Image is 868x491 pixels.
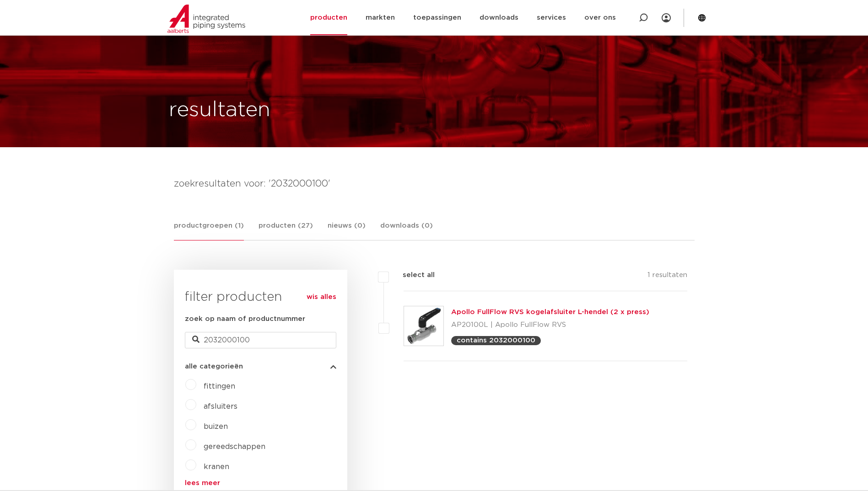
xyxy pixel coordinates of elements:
[404,306,443,346] img: Thumbnail for Apollo FullFlow RVS kogelafsluiter L-hendel (2 x press)
[174,220,244,240] a: productgroepen (1)
[185,363,336,370] button: alle categorieën
[259,220,313,240] a: producten (27)
[307,292,336,303] a: wis alles
[185,480,336,486] a: lees meer
[204,443,265,450] a: gereedschappen
[204,463,229,470] a: kranen
[451,309,649,315] a: Apollo FullFlow RVS kogelafsluiter L-hendel (2 x press)
[169,96,270,125] h1: resultaten
[451,318,649,332] p: AP20100L | Apollo FullFlow RVS
[204,403,237,410] a: afsluiters
[457,337,535,344] p: contains 2032000100
[185,332,336,348] input: zoeken
[389,270,435,281] label: select all
[185,288,336,306] h3: filter producten
[185,314,305,325] label: zoek op naam of productnummer
[174,176,695,191] h4: zoekresultaten voor: '2032000100'
[380,220,433,240] a: downloads (0)
[204,383,235,390] a: fittingen
[328,220,366,240] a: nieuws (0)
[647,270,687,284] p: 1 resultaten
[204,423,228,430] a: buizen
[185,363,243,370] span: alle categorieën
[662,8,671,28] div: my IPS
